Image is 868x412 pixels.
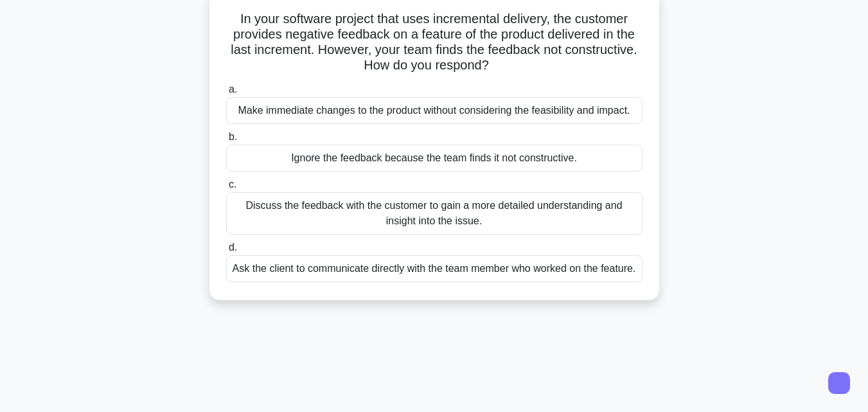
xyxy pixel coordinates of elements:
[226,97,642,124] div: Make immediate changes to the product without considering the feasibility and impact.
[229,179,236,190] span: c.
[229,131,237,142] span: b.
[229,84,237,94] span: a.
[225,11,644,74] h5: In your software project that uses incremental delivery, the customer provides negative feedback ...
[226,192,642,235] div: Discuss the feedback with the customer to gain a more detailed understanding and insight into the...
[226,255,642,282] div: Ask the client to communicate directly with the team member who worked on the feature.
[226,145,642,172] div: Ignore the feedback because the team finds it not constructive.
[229,242,237,253] span: d.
